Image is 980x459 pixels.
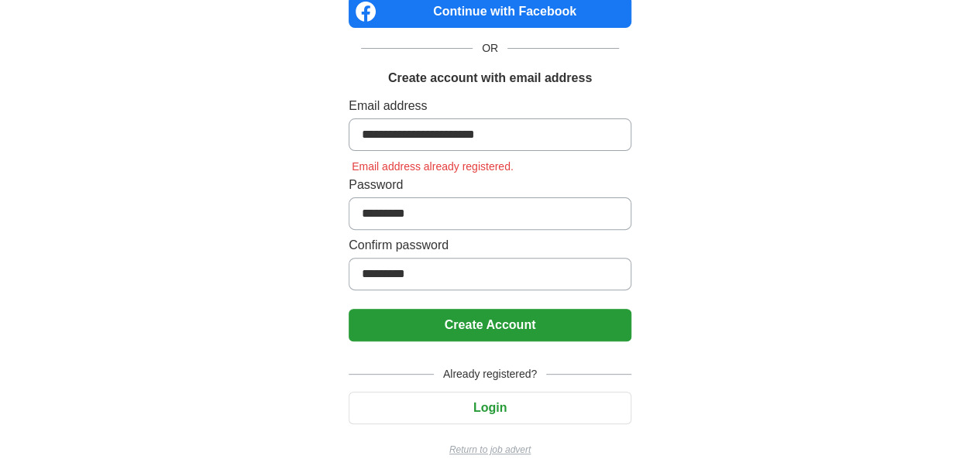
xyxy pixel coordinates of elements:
h1: Create account with email address [388,69,592,87]
a: Return to job advert [349,443,631,457]
span: OR [473,40,507,57]
a: Login [349,401,631,414]
button: Login [349,392,631,424]
button: Create Account [349,309,631,341]
label: Email address [349,97,631,115]
span: Email address already registered. [349,160,517,173]
label: Confirm password [349,236,631,255]
span: Already registered? [434,366,546,382]
label: Password [349,176,631,194]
